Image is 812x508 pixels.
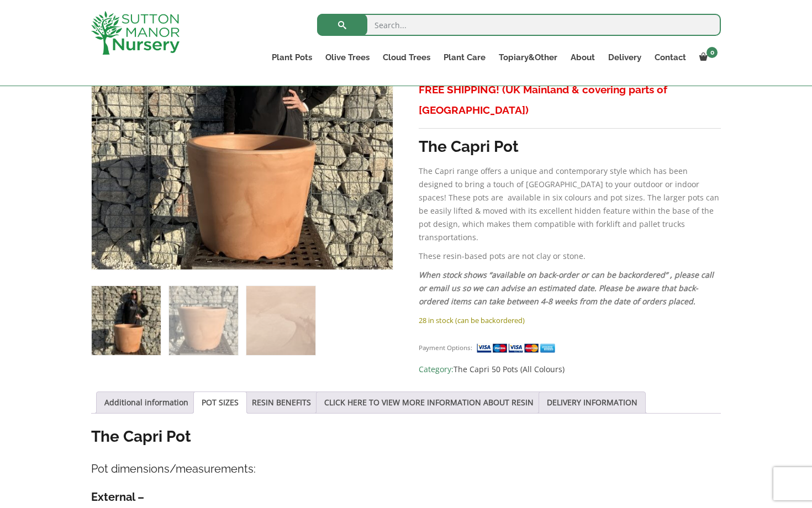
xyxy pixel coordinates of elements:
a: Topiary&Other [492,50,564,65]
small: Payment Options: [419,343,472,352]
span: 0 [706,47,718,58]
a: Additional information [104,392,188,413]
img: The Capri Pot 50 Colour Terracotta - Image 3 [246,286,315,355]
a: Delivery [602,50,648,65]
h4: Pot dimensions/measurements: [91,461,721,478]
img: The Capri Pot 50 Colour Terracotta [92,286,161,355]
a: POT SIZES [202,392,239,413]
p: 28 in stock (can be backordered) [419,314,721,327]
a: Plant Care [437,50,492,65]
img: logo [91,11,180,55]
a: DELIVERY INFORMATION [547,392,637,413]
span: Category: [419,363,721,376]
strong: External – [91,490,144,504]
a: Olive Trees [319,50,376,65]
a: Cloud Trees [376,50,437,65]
p: These resin-based pots are not clay or stone. [419,250,721,263]
a: CLICK HERE TO VIEW MORE INFORMATION ABOUT RESIN [324,392,534,413]
h3: FREE SHIPPING! (UK Mainland & covering parts of [GEOGRAPHIC_DATA]) [419,80,721,120]
a: 0 [693,50,721,65]
strong: The Capri Pot [419,137,519,156]
a: Contact [648,50,693,65]
a: Plant Pots [265,50,319,65]
a: RESIN BENEFITS [252,392,311,413]
a: About [564,50,602,65]
a: The Capri 50 Pots (All Colours) [454,364,565,374]
p: The Capri range offers a unique and contemporary style which has been designed to bring a touch o... [419,165,721,244]
input: Search... [317,14,721,36]
img: The Capri Pot 50 Colour Terracotta - Image 2 [169,286,238,355]
img: payment supported [476,342,559,354]
strong: The Capri Pot [91,427,191,446]
em: When stock shows “available on back-order or can be backordered” , please call or email us so we ... [419,269,714,306]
